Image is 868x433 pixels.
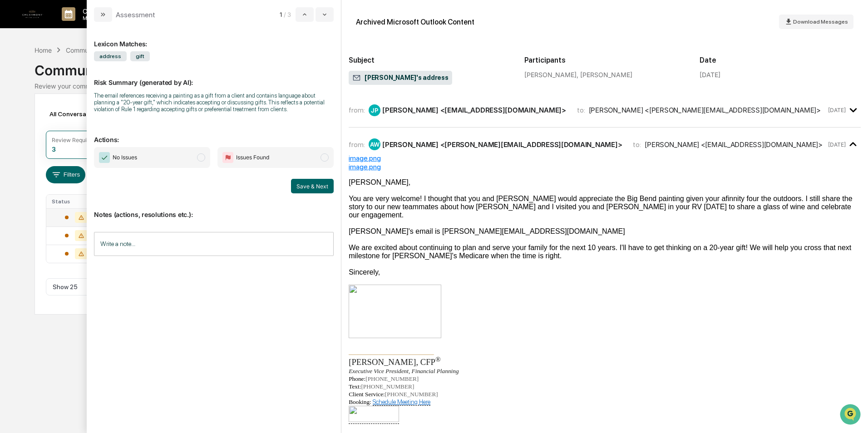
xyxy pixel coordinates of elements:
[349,106,365,114] span: from:
[349,348,434,355] span: _______________________
[349,368,459,374] i: Executive Vice President, Financial Planning
[94,92,334,113] div: The email references receiving a painting as a gift from a client and contains language about pla...
[52,137,95,143] div: Review Required
[9,133,16,140] div: 🔎
[645,140,823,149] div: [PERSON_NAME] <[EMAIL_ADDRESS][DOMAIN_NAME]>
[113,153,137,162] span: No Issues
[349,406,399,423] img: c09530e8-b951-4f87-bee7-97d756cbd1f3
[94,200,334,218] p: Notes (actions, resolutions etc.):
[700,56,861,64] h2: Date
[9,19,165,34] p: How can we help?
[828,107,846,113] time: Wednesday, August 20, 2025 at 12:23:30 PM
[64,153,110,161] a: Powered byPylon
[633,140,641,149] span: to:
[365,375,419,382] span: [PHONE_NUMBER]
[385,391,438,398] span: [PHONE_NUMBER]
[349,268,861,276] div: Sincerely,
[369,104,380,116] div: JP
[116,10,155,19] div: Assessment
[349,399,371,405] span: Booking:
[94,125,334,143] p: Actions:
[361,383,414,390] span: [PHONE_NUMBER]
[349,244,861,260] div: We are excited about continuing to plan and serve your family for the next 10 years. I'll have to...
[66,115,73,123] div: 🗄️
[373,398,430,405] a: Schedule Meeting Here
[31,69,149,79] div: Start new chat
[349,416,399,423] a: "https://crestmontpw.com/"
[236,153,269,162] span: Issues Found
[24,41,150,51] input: Clear
[5,111,62,127] a: 🖐️Preclearance
[524,56,686,64] h2: Participants
[94,68,334,86] p: Risk Summary (generated by AI):
[75,15,121,21] p: Manage Tasks
[349,383,361,390] span: Text:
[356,18,474,26] div: Archived Microsoft Outlook Content
[349,56,510,64] h2: Subject
[22,3,44,25] img: logo
[18,132,57,141] span: Data Lookup
[99,152,110,163] img: Checkmark
[66,46,139,54] div: Communications Archive
[349,162,861,171] div: image.png
[75,114,113,123] span: Attestations
[589,106,821,114] div: [PERSON_NAME] <[PERSON_NAME][EMAIL_ADDRESS][DOMAIN_NAME]>
[793,19,848,25] span: Download Messages
[779,15,853,29] button: Download Messages
[349,375,365,382] span: Phone:
[90,154,110,161] span: Pylon
[349,391,385,398] span: Client Service:
[94,29,334,48] div: Lexicon Matches:
[31,79,115,86] div: We're available if you need us!
[369,138,380,150] div: AW
[9,69,25,86] img: 1746055101610-c473b297-6a78-478c-a979-82029cc54cd1
[5,128,61,144] a: 🔎Data Lookup
[46,195,105,208] th: Status
[18,114,59,123] span: Preclearance
[382,140,622,149] div: [PERSON_NAME] <[PERSON_NAME][EMAIL_ADDRESS][DOMAIN_NAME]>
[700,71,720,79] div: [DATE]
[284,11,294,18] span: / 3
[349,285,441,338] img: c81964b0-e1a0-4b0a-b715-8c0aecbd16ae
[349,195,861,219] div: You are very welcome! I thought that you and [PERSON_NAME] would appreciate the Big Bend painting...
[35,82,833,90] div: Review your communication records across channels
[349,227,861,236] div: [PERSON_NAME]'s email is [PERSON_NAME][EMAIL_ADDRESS][DOMAIN_NAME]
[352,74,448,83] span: [PERSON_NAME]'s address
[349,140,365,149] span: from:
[52,145,56,153] div: 3
[524,71,686,79] div: [PERSON_NAME], [PERSON_NAME]
[435,355,441,363] sup: ®
[75,7,121,15] p: Calendar
[35,55,833,79] div: Communications Archive
[349,178,861,187] div: [PERSON_NAME],
[349,357,441,367] span: [PERSON_NAME], CFP
[35,46,52,54] div: Home
[154,72,165,83] button: Start new chat
[577,106,585,114] span: to:
[222,152,233,163] img: Flag
[382,106,566,114] div: [PERSON_NAME] <[EMAIL_ADDRESS][DOMAIN_NAME]>
[839,403,863,428] iframe: Open customer support
[46,107,114,121] div: All Conversations
[46,166,85,183] button: Filters
[291,179,334,193] button: Save & Next
[9,115,16,123] div: 🖐️
[130,51,150,61] span: gift
[94,51,127,61] span: address
[280,11,282,18] span: 1
[828,141,846,148] time: Wednesday, August 20, 2025 at 3:18:19 PM
[349,154,861,162] div: image.png
[62,111,116,127] a: 🗄️Attestations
